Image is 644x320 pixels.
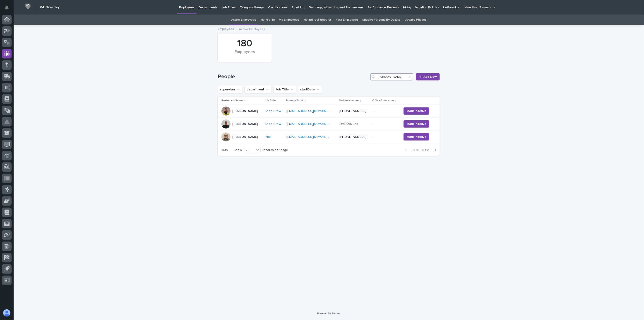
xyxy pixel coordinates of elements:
a: [EMAIL_ADDRESS][DOMAIN_NAME] [286,109,338,113]
img: Workspace Logo [24,2,32,10]
a: [PHONE_NUMBER] [339,135,366,138]
a: Powered By Stacker [317,312,340,315]
span: Next [422,148,432,152]
div: 20 [244,148,255,153]
p: Primary Email [286,98,303,103]
span: Mark Inactive [406,109,426,113]
a: [EMAIL_ADDRESS][DOMAIN_NAME] [286,122,338,126]
a: Update Photos [404,15,426,25]
h1: People [218,73,368,80]
h2: 04. Directory [40,5,60,9]
p: Show [234,148,242,152]
a: Add New [416,73,440,80]
p: Preferred Name [221,98,243,103]
button: Next [421,148,440,152]
p: - [373,108,375,113]
a: My Profile [260,15,275,25]
p: Office Extension [372,98,394,103]
p: Active Employees [239,26,265,31]
span: Add New [423,75,437,78]
p: records per page [262,148,288,152]
button: Back [401,148,421,152]
span: Mark Inactive [406,122,426,126]
a: My Indirect Reports [303,15,332,25]
a: Employees [218,26,234,31]
div: Notifications [6,5,12,13]
div: Employees [226,50,264,59]
a: Pilot [265,135,271,139]
a: Shop Crew [265,109,281,113]
tr: [PERSON_NAME]Shop Crew [EMAIL_ADDRESS][DOMAIN_NAME] [PHONE_NUMBER]-- Mark Inactive [218,105,440,118]
a: [EMAIL_ADDRESS][DOMAIN_NAME] [286,135,338,138]
button: Job Title [274,86,296,93]
a: My Employees [279,15,299,25]
button: Notifications [2,3,12,12]
tr: [PERSON_NAME]Pilot [EMAIL_ADDRESS][DOMAIN_NAME] [PHONE_NUMBER]-- Mark Inactive [218,131,440,143]
a: Missing Personality Details [363,15,401,25]
p: Job Title [264,98,276,103]
p: - [373,134,375,139]
button: users-avatar [2,308,12,318]
a: Active Employees [231,15,256,25]
span: Back [409,148,419,152]
p: [PERSON_NAME] [232,109,258,113]
button: startDate [298,86,322,93]
button: Mark Inactive [404,120,429,128]
p: 1 of 9 [218,145,232,156]
a: 2692282265 [339,122,358,126]
p: - [373,121,375,126]
input: Search [370,73,413,80]
a: Shop Crew [265,122,281,126]
button: department [245,86,272,93]
a: Past Employees [336,15,358,25]
p: Mobile Number [339,98,359,103]
button: Mark Inactive [404,133,429,141]
a: [PHONE_NUMBER] [339,109,366,113]
p: [PERSON_NAME] [232,122,258,126]
button: supervisor [218,86,243,93]
button: Mark Inactive [404,107,429,115]
span: Mark Inactive [406,135,426,139]
div: 180 [226,38,264,49]
tr: [PERSON_NAME]Shop Crew [EMAIL_ADDRESS][DOMAIN_NAME] 2692282265-- Mark Inactive [218,118,440,131]
p: [PERSON_NAME] [232,135,258,139]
